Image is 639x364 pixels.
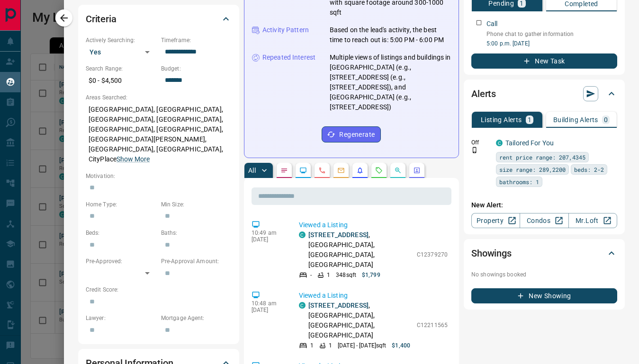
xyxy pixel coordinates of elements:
h2: Showings [471,246,512,261]
a: [STREET_ADDRESS] [308,302,369,309]
p: Home Type: [86,200,156,209]
p: Beds: [86,229,156,237]
p: Activity Pattern [262,25,309,35]
p: $0 - $4,500 [86,73,156,89]
p: [GEOGRAPHIC_DATA], [GEOGRAPHIC_DATA], [GEOGRAPHIC_DATA], [GEOGRAPHIC_DATA], [GEOGRAPHIC_DATA], [G... [86,102,232,167]
div: Criteria [86,8,232,30]
p: Based on the lead's activity, the best time to reach out is: 5:00 PM - 6:00 PM [330,25,451,45]
a: Property [471,213,520,228]
p: Off [471,138,490,147]
p: [DATE] - [DATE] sqft [338,341,386,350]
svg: Calls [318,167,326,174]
p: Search Range: [86,64,156,73]
h2: Criteria [86,11,117,27]
svg: Notes [280,167,288,174]
div: condos.ca [299,302,306,309]
p: Repeated Interest [262,53,315,62]
p: , [GEOGRAPHIC_DATA], [GEOGRAPHIC_DATA], [GEOGRAPHIC_DATA] [308,301,412,340]
svg: Requests [375,167,383,174]
svg: Agent Actions [413,167,421,174]
p: Actively Searching: [86,36,156,44]
p: [DATE] [252,307,285,313]
p: 1 [329,341,332,350]
h2: Alerts [471,86,496,101]
span: rent price range: 207,4345 [499,152,585,162]
p: 10:48 am [252,300,285,307]
span: beds: 2-2 [574,165,604,174]
p: 5:00 p.m. [DATE] [486,39,617,48]
p: C12211565 [417,321,448,329]
a: Tailored For You [505,139,554,147]
svg: Listing Alerts [356,167,364,174]
p: All [248,167,256,174]
p: Baths: [161,229,232,237]
p: Call [486,19,498,29]
div: condos.ca [299,231,306,238]
p: Areas Searched: [86,93,232,102]
a: Condos [520,213,568,228]
p: $1,799 [362,271,380,279]
button: Regenerate [322,126,381,142]
p: Viewed a Listing [299,220,448,230]
p: Multiple views of listings and buildings in [GEOGRAPHIC_DATA] (e.g., [STREET_ADDRESS] (e.g., [STR... [330,53,451,112]
span: size range: 289,2200 [499,165,566,174]
button: Show More [117,154,150,164]
svg: Lead Browsing Activity [299,167,307,174]
p: No showings booked [471,270,617,279]
button: New Task [471,53,617,69]
a: [STREET_ADDRESS] [308,231,369,239]
p: Completed [565,0,598,7]
p: , [GEOGRAPHIC_DATA], [GEOGRAPHIC_DATA], [GEOGRAPHIC_DATA] [308,230,412,270]
div: Yes [86,44,156,60]
p: Building Alerts [553,116,598,123]
p: 10:49 am [252,230,285,236]
p: 0 [604,116,608,123]
span: bathrooms: 1 [499,177,539,186]
p: Listing Alerts [481,116,522,123]
svg: Opportunities [394,167,402,174]
p: Min Size: [161,200,232,209]
p: Phone chat to gather information [486,30,617,38]
p: Viewed a Listing [299,291,448,301]
p: Pre-Approval Amount: [161,257,232,266]
p: 1 [327,271,330,279]
p: Pre-Approved: [86,257,156,266]
p: Credit Score: [86,285,232,294]
p: Timeframe: [161,36,232,44]
p: - [310,271,312,279]
p: New Alert: [471,200,617,210]
div: condos.ca [496,140,503,146]
p: 1 [310,341,314,350]
button: New Showing [471,288,617,303]
p: 1 [528,116,531,123]
div: Showings [471,242,617,265]
p: Mortgage Agent: [161,314,232,322]
p: Budget: [161,64,232,73]
div: Alerts [471,82,617,105]
p: [DATE] [252,236,285,243]
p: Motivation: [86,172,232,180]
p: $1,400 [392,341,410,350]
p: Lawyer: [86,314,156,322]
p: 348 sqft [336,271,356,279]
a: Mr.Loft [568,213,617,228]
svg: Push Notification Only [471,147,478,153]
svg: Emails [337,167,345,174]
p: C12379270 [417,250,448,259]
